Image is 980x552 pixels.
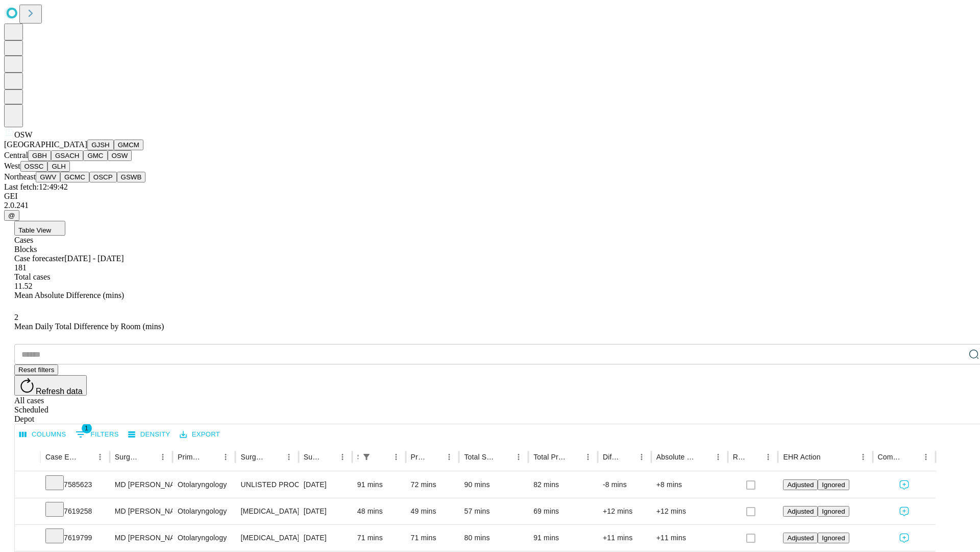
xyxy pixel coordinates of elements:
[389,450,403,464] button: Menu
[603,472,646,498] div: -8 mins
[357,472,401,498] div: 91 mins
[533,453,566,461] div: Total Predicted Duration
[240,453,266,461] div: Surgery Name
[464,472,523,498] div: 90 mins
[822,450,836,464] button: Sort
[697,450,711,464] button: Sort
[45,498,105,524] div: 7619258
[603,525,646,551] div: +11 mins
[904,450,919,464] button: Sort
[115,472,167,498] div: MD [PERSON_NAME] [PERSON_NAME]
[620,450,634,464] button: Sort
[761,450,775,464] button: Menu
[822,481,845,489] span: Ignored
[14,282,32,290] span: 11.52
[64,254,124,263] span: [DATE] - [DATE]
[218,450,233,464] button: Menu
[511,450,526,464] button: Menu
[14,263,27,272] span: 181
[240,525,293,551] div: [MEDICAL_DATA] COMPLETE INCLUDING MAJOR SEPTAL REPAIR
[126,427,173,443] button: Density
[567,450,581,464] button: Sort
[464,453,496,461] div: Total Scheduled Duration
[240,472,293,498] div: UNLISTED PROCEDURE EYELID
[14,291,124,300] span: Mean Absolute Difference (mins)
[93,450,107,464] button: Menu
[783,479,818,490] button: Adjusted
[47,161,69,172] button: GLH
[14,254,64,263] span: Case forecaster
[156,450,170,464] button: Menu
[603,453,619,461] div: Difference
[20,503,35,521] button: Expand
[497,450,511,464] button: Sort
[822,508,845,515] span: Ignored
[4,182,68,191] span: Last fetch: 12:49:42
[51,150,83,161] button: GSACH
[357,498,401,524] div: 48 mins
[321,450,335,464] button: Sort
[14,322,164,331] span: Mean Daily Total Difference by Room (mins)
[178,472,230,498] div: Otolaryngology
[45,525,105,551] div: 7619799
[787,534,814,542] span: Adjusted
[4,201,976,210] div: 2.0.241
[581,450,595,464] button: Menu
[89,172,117,182] button: OSCP
[20,476,35,494] button: Expand
[304,472,347,498] div: [DATE]
[464,498,523,524] div: 57 mins
[204,450,218,464] button: Sort
[656,453,696,461] div: Absolute Difference
[115,525,167,551] div: MD [PERSON_NAME] [PERSON_NAME]
[117,172,146,182] button: GSWB
[634,450,649,464] button: Menu
[747,450,761,464] button: Sort
[4,140,87,149] span: [GEOGRAPHIC_DATA]
[304,453,320,461] div: Surgery Date
[178,453,203,461] div: Primary Service
[115,453,140,461] div: Surgeon Name
[108,150,132,161] button: OSW
[4,192,976,201] div: GEI
[464,525,523,551] div: 80 mins
[411,498,454,524] div: 49 mins
[14,130,33,139] span: OSW
[14,364,58,375] button: Reset filters
[411,453,427,461] div: Predicted In Room Duration
[82,423,92,433] span: 1
[304,498,347,524] div: [DATE]
[83,150,107,161] button: GMC
[603,498,646,524] div: +12 mins
[442,450,456,464] button: Menu
[178,525,230,551] div: Otolaryngology
[4,151,28,159] span: Central
[79,450,93,464] button: Sort
[14,272,50,281] span: Total cases
[656,498,723,524] div: +12 mins
[36,172,60,182] button: GWV
[282,450,296,464] button: Menu
[359,450,374,464] div: 1 active filter
[878,453,903,461] div: Comments
[656,472,723,498] div: +8 mins
[87,140,114,150] button: GJSH
[240,498,293,524] div: [MEDICAL_DATA] UPPER EYELID WITH HERNIATED [MEDICAL_DATA]
[304,525,347,551] div: [DATE]
[818,479,849,490] button: Ignored
[359,450,374,464] button: Show filters
[733,453,746,461] div: Resolved in EHR
[428,450,442,464] button: Sort
[4,162,20,170] span: West
[533,498,593,524] div: 69 mins
[267,450,282,464] button: Sort
[45,453,78,461] div: Case Epic Id
[411,472,454,498] div: 72 mins
[114,140,143,150] button: GMCM
[8,212,15,219] span: @
[335,450,350,464] button: Menu
[711,450,725,464] button: Menu
[818,506,849,517] button: Ignored
[411,525,454,551] div: 71 mins
[36,387,83,396] span: Refresh data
